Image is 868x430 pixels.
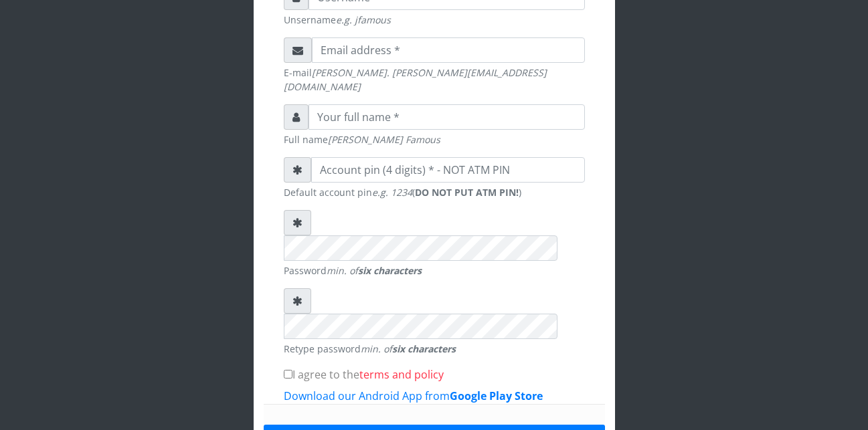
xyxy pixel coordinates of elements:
em: [PERSON_NAME]. [PERSON_NAME][EMAIL_ADDRESS][DOMAIN_NAME] [284,66,547,93]
small: Retype password [284,342,585,356]
strong: six characters [392,342,456,355]
small: E-mail [284,66,585,94]
input: Account pin (4 digits) * - NOT ATM PIN [311,157,585,183]
input: Email address * [312,37,585,63]
b: DO NOT PUT ATM PIN! [415,186,519,199]
em: e.g. jfamous [336,13,391,26]
label: I agree to the [284,366,444,383]
small: Default account pin ( ) [284,185,585,199]
em: min. of [361,342,456,355]
small: Password [284,263,585,278]
input: Your full name * [309,104,585,130]
b: Google Play Store [450,389,543,403]
input: I agree to theterms and policy [284,370,292,379]
em: e.g. 1234 [372,186,412,199]
small: Unsername [284,13,585,27]
small: Full name [284,132,585,146]
em: min. of [327,264,422,277]
strong: six characters [358,264,422,277]
a: terms and policy [359,367,444,382]
a: Download our Android App fromGoogle Play Store [284,389,543,403]
em: [PERSON_NAME] Famous [328,133,440,146]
